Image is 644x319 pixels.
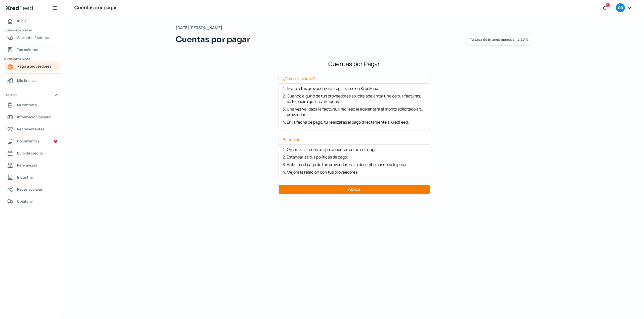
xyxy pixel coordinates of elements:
[6,93,18,97] span: Mi perfil
[17,174,33,180] span: Industria
[4,136,61,146] a: Documentos
[287,147,426,152] li: Organiza a todos tus proveedores en un solo lugar.
[17,150,43,156] span: Buró de crédito
[17,46,38,53] span: Tus créditos
[4,160,61,170] a: Referencias
[4,124,61,134] a: Representantes
[17,198,33,204] span: Colateral
[17,114,51,120] span: Información general
[287,169,426,175] li: Mejora la relación con tus proveedores.
[287,106,426,117] li: Una vez validada la factura, KredFeed le adelantará el monto solicitado a tu proveedor.
[17,63,51,69] span: Pago a proveedores
[4,61,61,71] a: Pago a proveedores
[17,138,39,144] span: Documentos
[176,33,250,45] span: Cuentas por pagar
[618,5,623,11] span: GR
[287,154,426,160] li: Estandariza tus políticas de pago.
[279,137,430,145] h3: Beneficios
[17,186,43,192] span: Redes sociales
[287,86,426,91] li: Invita a tus proveedores a registrarse en KredFeed.
[17,102,37,108] span: Mi contrato
[17,18,27,24] span: Inicio
[17,126,45,132] span: Representantes
[17,34,49,41] span: Adelantar facturas
[4,57,60,61] span: Cuentas por pagar
[4,112,61,122] a: Información general
[17,77,38,84] span: Mis finanzas
[287,119,426,125] li: En la fecha de pago, tú realizarás el pago directamente a KredFeed.
[4,33,61,43] a: Adelantar facturas
[4,16,61,26] a: Inicio
[4,100,61,110] a: Mi contrato
[4,172,61,182] a: Industria
[279,185,430,194] button: Aplica
[4,196,61,206] a: Colateral
[4,184,61,194] a: Redes sociales
[17,162,37,168] span: Referencias
[176,24,222,31] span: [DATE][PERSON_NAME]
[4,76,61,86] a: Mis finanzas
[4,148,61,158] a: Buró de crédito
[4,45,61,55] a: Tus créditos
[178,60,531,68] h1: Cuentas por Pagar
[470,38,529,41] span: Tu tasa de interés mensual: 2.20 %
[279,76,430,84] h3: ¿Cómo funciona?
[74,4,117,12] h1: Cuentas por pagar
[4,28,60,33] span: Cuentas por cobrar
[287,162,426,167] li: Anticipa el pago de tus proveedores sin desembolsar un solo peso.
[607,3,608,7] span: 1
[287,93,426,104] li: Cuando alguno de tus proveedores solicite adelantar una de tus facturas, se te pedirá que la veri...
